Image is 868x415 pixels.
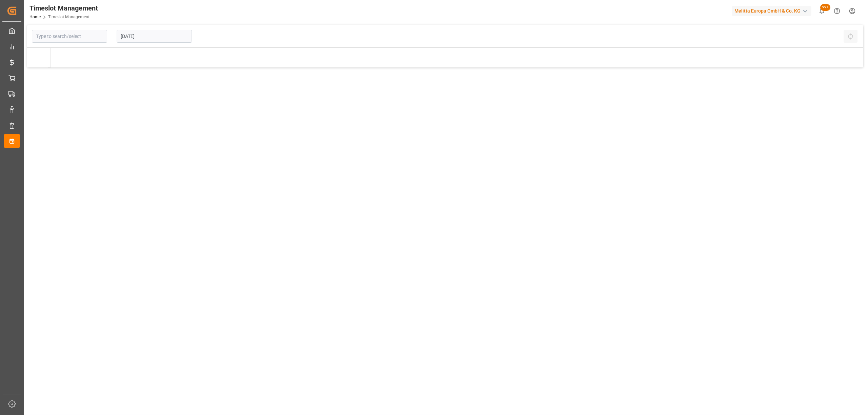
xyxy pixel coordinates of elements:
[820,4,830,11] span: 99+
[29,3,98,13] div: Timeslot Management
[814,3,829,19] button: show 100 new notifications
[732,4,814,17] button: Melitta Europa GmbH & Co. KG
[29,15,41,19] a: Home
[117,30,192,43] input: DD-MM-YYYY
[732,6,811,16] div: Melitta Europa GmbH & Co. KG
[829,3,845,19] button: Help Center
[32,30,107,43] input: Type to search/select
